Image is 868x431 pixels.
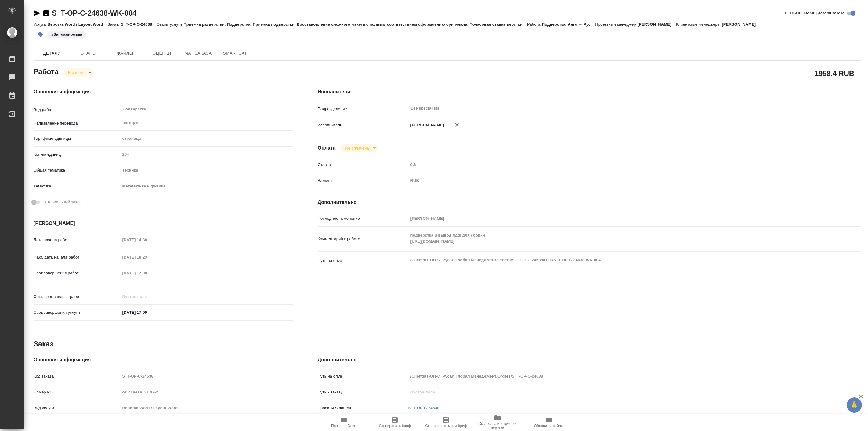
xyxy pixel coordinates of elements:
[534,424,564,428] span: Обновить файлы
[147,49,176,57] span: Оценки
[34,237,120,243] p: Дата начала работ
[34,220,293,227] h4: [PERSON_NAME]
[318,215,408,222] p: Последнее изменение
[34,405,120,411] p: Вид услуги
[63,68,94,77] div: В работе
[34,183,120,189] p: Тематика
[47,22,107,27] p: Верстка Word / Layout Word
[120,292,174,301] input: Пустое поле
[34,254,120,260] p: Факт. дата начала работ
[34,9,41,17] button: Скопировать ссылку для ЯМессенджера
[318,199,861,206] h4: Дополнительно
[220,49,250,57] span: SmartCat
[318,389,408,395] p: Путь к заказу
[66,70,86,75] button: В работе
[34,339,53,349] h2: Заказ
[34,22,47,27] p: Услуга
[408,230,816,247] textarea: подверстка и вывод пдф для сборки [URL][DOMAIN_NAME]
[52,9,136,17] a: S_T-OP-C-24638-WK-004
[408,160,816,169] input: Пустое поле
[849,399,859,411] span: 🙏
[120,165,293,176] div: Техника
[542,22,595,27] p: Подверстка, Англ → Рус
[318,405,408,411] p: Проекты Smartcat
[34,66,59,77] h2: Работа
[450,118,464,132] button: Удалить исполнителя
[42,199,81,205] span: Нотариальный заказ
[120,269,174,277] input: Пустое поле
[34,88,293,96] h4: Основная информация
[34,136,120,142] p: Тарифные единицы
[120,253,174,262] input: Пустое поле
[638,22,676,27] p: [PERSON_NAME]
[120,388,293,397] input: Пустое поле
[34,151,120,158] p: Кол-во единиц
[408,122,444,128] p: [PERSON_NAME]
[421,414,472,431] button: Скопировать мини-бриф
[318,178,408,184] p: Валюта
[34,270,120,276] p: Срок завершения работ
[318,414,369,431] button: Папка на Drive
[34,373,120,379] p: Код заказа
[110,49,140,57] span: Файлы
[183,22,527,27] p: Приемка разверстки, Подверстка, Приемка подверстки, Восстановление сложного макета с полным соотв...
[120,308,174,317] input: ✎ Введи что-нибудь
[318,236,408,242] p: Комментарий к работе
[379,424,411,428] span: Скопировать бриф
[318,122,408,128] p: Исполнитель
[784,10,844,16] span: [PERSON_NAME] детали заказа
[847,397,862,413] button: 🙏
[408,255,816,265] textarea: /Clients/Т-ОП-С_Русал Глобал Менеджмент/Orders/S_T-OP-C-24638/DTP/S_T-OP-C-24638-WK-004
[121,22,157,27] p: S_T-OP-C-24638
[343,146,371,151] button: Не оплачена
[47,31,87,37] span: Запланирован
[331,424,356,428] span: Папка на Drive
[318,356,861,364] h4: Дополнительно
[318,144,336,152] h4: Оплата
[408,372,816,381] input: Пустое поле
[34,28,47,41] button: Добавить тэг
[120,150,293,159] input: Пустое поле
[340,144,378,152] div: В работе
[42,9,50,17] button: Скопировать ссылку
[34,294,120,300] p: Факт. срок заверш. работ
[74,49,103,57] span: Этапы
[676,22,722,27] p: Клиентские менеджеры
[369,414,421,431] button: Скопировать бриф
[34,107,120,113] p: Вид работ
[51,31,82,38] p: #Запланирован
[318,88,861,96] h4: Исполнители
[318,106,408,112] p: Подразделение
[34,120,120,126] p: Направление перевода
[108,22,121,27] p: Заказ:
[120,133,293,144] div: страница
[157,22,183,27] p: Этапы услуги
[34,310,120,316] p: Срок завершения услуги
[318,258,408,264] p: Путь на drive
[318,373,408,379] p: Путь на drive
[37,49,67,57] span: Детали
[408,214,816,223] input: Пустое поле
[815,68,854,78] h2: 1958.4 RUB
[472,414,523,431] button: Ссылка на инструкции верстки
[318,162,408,168] p: Ставка
[184,49,213,57] span: Чат заказа
[523,414,574,431] button: Обновить файлы
[476,422,519,430] span: Ссылка на инструкции верстки
[34,356,293,364] h4: Основная информация
[120,372,293,381] input: Пустое поле
[34,167,120,173] p: Общая тематика
[120,235,174,244] input: Пустое поле
[34,389,120,395] p: Номер РО
[120,181,293,191] div: Математика и физика
[408,176,816,186] div: RUB
[595,22,637,27] p: Проектный менеджер
[425,424,467,428] span: Скопировать мини-бриф
[408,406,439,410] a: S_T-OP-C-24638
[120,404,293,412] input: Пустое поле
[527,22,542,27] p: Работа
[408,388,816,397] input: Пустое поле
[722,22,760,27] p: [PERSON_NAME]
